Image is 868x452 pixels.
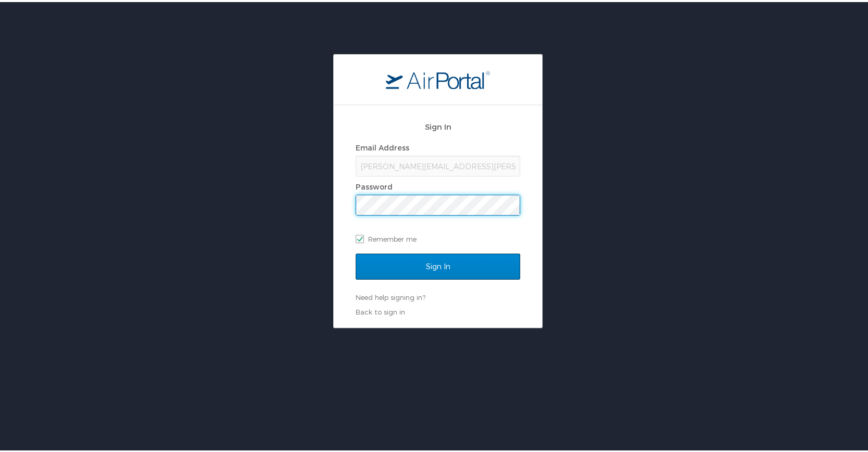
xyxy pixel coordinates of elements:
[356,119,520,131] h2: Sign In
[356,291,425,299] a: Need help signing in?
[386,68,490,87] img: logo
[356,252,520,278] input: Sign In
[356,141,409,150] label: Email Address
[356,306,405,314] a: Back to sign in
[356,229,520,245] label: Remember me
[356,180,393,189] label: Password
